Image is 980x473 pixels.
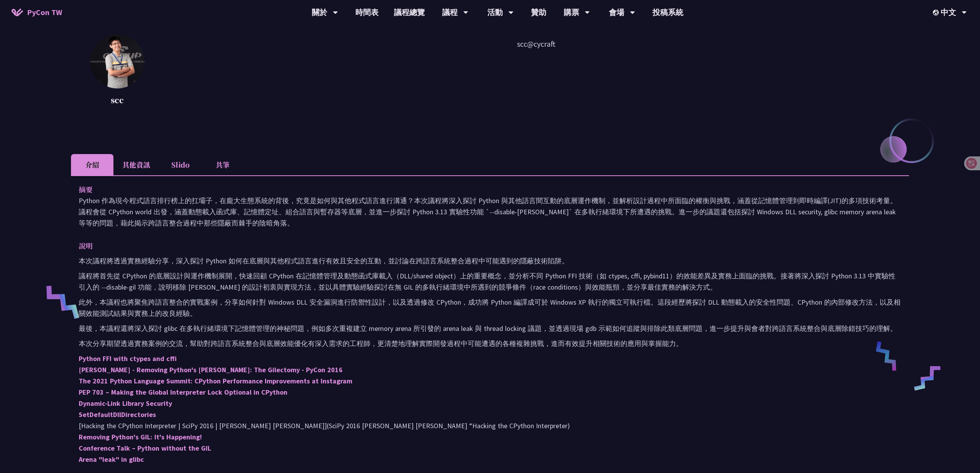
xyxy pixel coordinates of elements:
[79,255,901,266] p: 本次議程將透過實務經驗分享，深入探討 Python 如何在底層與其他程式語言進行有效且安全的互動，並討論在跨語言系統整合過程中可能遇到的隱蔽技術陷阱。
[90,94,144,106] p: scc
[79,338,901,349] p: 本次分享期望透過實務案例的交流，幫助對跨語言系統整合與底層效能優化有深入需求的工程師，更清楚地理解實際開發過程中可能遭遇的各種複雜挑戰，進而有效提升相關技術的應用與掌握能力。
[933,10,941,15] img: Locale Icon
[79,388,287,397] a: PEP 703 – Making the Global Interpreter Lock Optional in CPython
[90,34,144,88] img: scc
[201,154,244,175] li: 共筆
[79,270,901,293] p: 議程將首先從 CPython 的底層設計與運作機制展開，快速回顧 CPython 在記憶體管理及動態函式庫載入（DLL/shared object）上的重要概念，並分析不同 Python FFI...
[79,184,886,195] p: 摘要
[79,353,901,465] p: [Hacking the CPython Interpreter | SciPy 2016 | [PERSON_NAME] [PERSON_NAME]](SciPy 2016 [PERSON_N...
[79,323,901,334] p: 最後，本議程還將深入探討 glibc 在多執行緒環境下記憶體管理的神秘問題，例如多次重複建立 memory arena 所引發的 arena leak 與 thread locking 議題，並...
[12,8,23,16] img: Home icon of PyCon TW 2025
[113,154,159,175] li: 其他資訊
[27,7,62,18] span: PyCon TW
[79,195,901,229] p: Python 作為現今程式語言排行榜上的扛壩子，在龐大生態系統的背後，究竟是如何與其他程式語言進行溝通？本次議程將深入探討 Python 與其他語言間互動的底層運作機制，並解析設計過程中所面臨的...
[71,154,113,175] li: 介紹
[79,444,211,453] a: Conference Talk – Python without the GIL
[79,365,343,374] a: [PERSON_NAME] - Removing Python's [PERSON_NAME]: The Gilectomy - PyCon 2016
[79,410,156,419] a: SetDefaultDllDirectories
[79,297,901,319] p: 此外，本議程也將聚焦跨語言整合的實戰案例，分享如何針對 Windows DLL 安全漏洞進行防禦性設計，以及透過修改 CPython，成功將 Python 編譯成可於 Windows XP 執行...
[79,432,202,441] a: Removing Python's GIL: It's Happening!
[79,376,352,385] a: The 2021 Python Language Summit: CPython Performance Improvements at Instagram
[79,240,886,251] p: 說明
[79,399,172,408] a: Dynamic-Link Library Security
[164,38,909,108] p: scc@cycraft
[79,354,177,363] a: Python FFI with ctypes and cffi
[79,455,144,464] a: Arena "leak" in glibc
[4,3,70,22] a: PyCon TW
[159,154,201,175] li: Slido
